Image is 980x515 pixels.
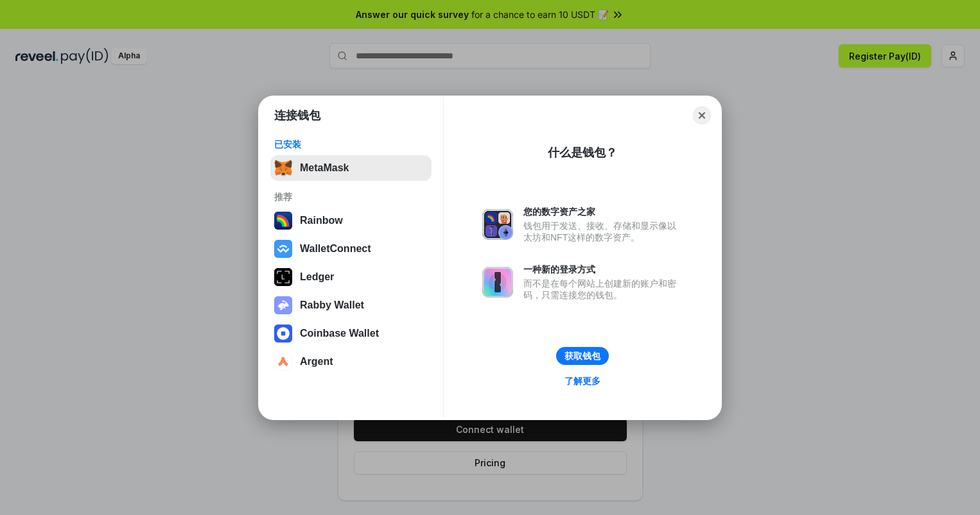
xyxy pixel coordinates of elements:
div: 已安装 [274,139,428,150]
button: Rabby Wallet [270,292,432,318]
div: 而不是在每个网站上创建新的账户和密码，只需连接您的钱包。 [523,278,683,301]
button: Ledger [270,264,432,290]
button: Coinbase Wallet [270,321,432,346]
img: svg+xml,%3Csvg%20fill%3D%22none%22%20height%3D%2233%22%20viewBox%3D%220%200%2035%2033%22%20width%... [274,159,292,177]
div: Ledger [300,271,334,283]
button: Argent [270,349,432,375]
div: 钱包用于发送、接收、存储和显示像以太坊和NFT这样的数字资产。 [523,220,683,243]
img: svg+xml,%3Csvg%20xmlns%3D%22http%3A%2F%2Fwww.w3.org%2F2000%2Fsvg%22%20fill%3D%22none%22%20viewBox... [274,296,292,314]
button: MetaMask [270,155,432,181]
img: svg+xml,%3Csvg%20width%3D%2228%22%20height%3D%2228%22%20viewBox%3D%220%200%2028%2028%22%20fill%3D... [274,325,292,342]
img: svg+xml,%3Csvg%20xmlns%3D%22http%3A%2F%2Fwww.w3.org%2F2000%2Fsvg%22%20width%3D%2228%22%20height%3... [274,268,292,286]
div: Rainbow [300,215,343,226]
div: Rabby Wallet [300,300,364,311]
img: svg+xml,%3Csvg%20width%3D%2228%22%20height%3D%2228%22%20viewBox%3D%220%200%2028%2028%22%20fill%3D... [274,353,292,371]
button: Rainbow [270,208,432,233]
div: 了解更多 [564,375,600,387]
div: 一种新的登录方式 [523,264,683,275]
div: Argent [300,356,333,367]
div: 您的数字资产之家 [523,206,683,217]
button: Close [693,106,711,124]
img: svg+xml,%3Csvg%20xmlns%3D%22http%3A%2F%2Fwww.w3.org%2F2000%2Fsvg%22%20fill%3D%22none%22%20viewBox... [482,267,513,298]
div: 什么是钱包？ [548,145,617,160]
img: svg+xml,%3Csvg%20width%3D%22120%22%20height%3D%22120%22%20viewBox%3D%220%200%20120%20120%22%20fil... [274,212,292,230]
div: MetaMask [300,162,349,174]
h1: 连接钱包 [274,108,320,123]
div: 获取钱包 [564,350,600,362]
button: 获取钱包 [556,347,609,365]
div: WalletConnect [300,243,371,255]
div: Coinbase Wallet [300,328,379,339]
img: svg+xml,%3Csvg%20xmlns%3D%22http%3A%2F%2Fwww.w3.org%2F2000%2Fsvg%22%20fill%3D%22none%22%20viewBox... [482,209,513,240]
button: WalletConnect [270,236,432,262]
div: 推荐 [274,191,428,203]
a: 了解更多 [557,373,608,389]
img: svg+xml,%3Csvg%20width%3D%2228%22%20height%3D%2228%22%20viewBox%3D%220%200%2028%2028%22%20fill%3D... [274,240,292,258]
